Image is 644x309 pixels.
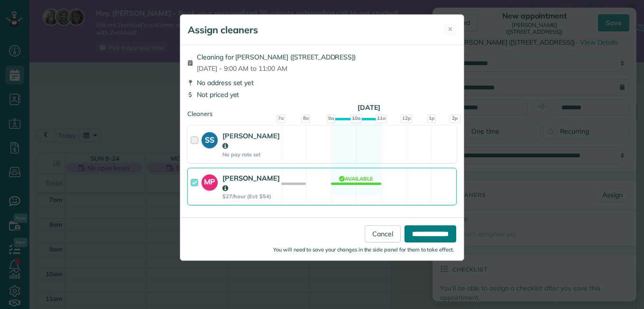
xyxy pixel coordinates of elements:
strong: [PERSON_NAME] [222,174,280,193]
a: Cancel [365,225,401,242]
strong: SS [202,132,218,145]
span: Cleaning for [PERSON_NAME] ([STREET_ADDRESS]) [197,52,356,62]
h5: Assign cleaners [188,23,258,37]
div: No address set yet [187,78,457,87]
div: Not priced yet [187,90,457,99]
div: Cleaners [187,109,457,112]
strong: MP [202,174,218,188]
strong: [PERSON_NAME] [222,131,280,150]
strong: $27/hour (Est: $54) [222,193,280,200]
span: ✕ [448,25,453,34]
strong: No pay rate set [222,151,280,158]
span: [DATE] - 9:00 AM to 11:00 AM [197,64,356,73]
small: You will need to save your changes in the side panel for them to take effect. [273,246,454,253]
